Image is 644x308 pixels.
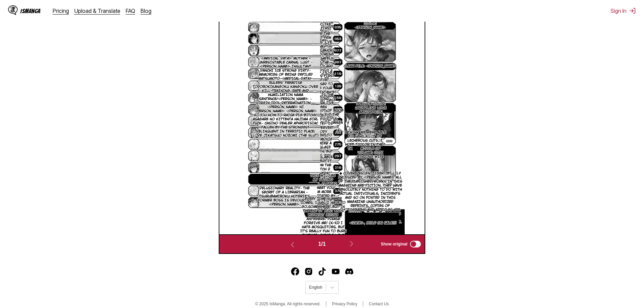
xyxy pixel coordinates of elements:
span: 1 / 1 [318,241,326,247]
a: FAQ [126,7,135,14]
a: Discord [345,267,353,276]
p: ◆ Cover Design: TIGER JET LILY Produced by [PERSON_NAME] All of the published works in this magaz... [336,170,404,226]
p: [DATE], gold on sale!!! [348,220,398,227]
img: IsManga Discord [345,267,353,276]
input: Select language [309,285,310,290]
img: Previous page [288,241,296,249]
a: Facebook [291,267,299,276]
p: I think we were able to send a lot of lecherous cuts..I hope they suit your tastes, everyone! [343,129,387,152]
p: This is Le Club's first match. Pleased to make your acquaintance! I am Kugara, the very best j-ma... [307,69,337,116]
img: IsManga YouTube [332,267,340,276]
p: This will be my second work..Pleased to meet you! I'm more irritated by the price increase of ins... [308,172,338,220]
span: Show original [381,242,407,246]
p: I was able to buy it from the Witch 2 general store! [309,154,336,181]
div: IsManga [20,8,41,14]
p: Thank you very much for coming out safely to the world and holding a talk event! I'll be doing my... [310,43,335,106]
a: Privacy Policy [332,302,357,306]
p: Prelude Color: Underling Love Absorption [352,101,389,116]
img: IsManga TikTok [318,267,326,276]
a: TikTok [318,267,326,276]
p: Clear File: [PERSON_NAME] [342,63,398,70]
input: Show original [410,241,421,247]
a: Youtube [332,267,340,276]
p: Every time summer comes, I say 'I have to go somewhere' but in the end it just ends without going... [298,195,348,247]
a: Contact Us [369,302,389,306]
p: Delusionary reality~ The secret of a librarian ~ Tsurubamiroku Hoterie's former boss is devouring... [252,185,317,208]
p: Nice to meet you! [DATE] is the Pervert Body [DATE] Festival, and I recently started attending a ... [309,112,336,164]
a: Blog [141,7,151,14]
p: For the past few days, I've had a mysterious rash and fainted in agony from itchiness. [310,30,336,70]
button: Sign In [611,7,636,14]
a: Instagram [305,267,313,276]
p: Color in the middle of volume: Ojii Binding Wife [353,141,388,160]
img: IsManga Instagram [305,267,313,276]
img: IsManga Facebook [291,267,299,276]
a: IsManga LogoIsManga [8,5,53,16]
p: Cover: [PERSON_NAME] [348,20,392,31]
img: Sign out [629,7,636,14]
a: Upload & Translate [74,7,120,14]
p: This is the second Enkura I've been waiting for! Pleased to meet you. [309,92,335,127]
span: © 2025 IsManga. All rights reserved. [255,302,321,306]
a: Pricing [53,7,69,14]
img: Next page [348,240,356,248]
p: I went to the movie theater a lot last month, but this was my first time seeing it more than ten ... [310,132,336,179]
img: IsManga Logo [8,5,18,15]
p: [MEDICAL_DATA] Mother - Unresistable Carnal Lust ~ [PERSON_NAME] Insultant Danchi ICE Strong Dirt... [251,55,320,139]
p: I drew a lot of boob swaying, but the most beautiful thing in this manga is Hiu-kun's old [DEMOGR... [300,107,345,134]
